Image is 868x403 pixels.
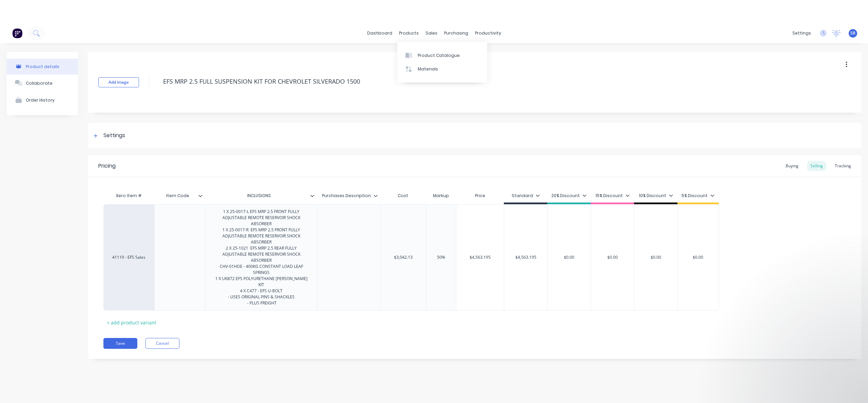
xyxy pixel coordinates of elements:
[26,64,59,69] div: Product details
[472,28,505,38] div: productivity
[397,62,487,76] a: Materials
[831,161,854,171] div: Tracking
[381,249,426,266] div: $3,042.13
[639,193,673,199] div: 10% Discount
[7,59,78,75] button: Product details
[682,193,714,199] div: 5% Discount
[441,28,472,38] div: purchasing
[205,189,317,203] div: INCLUSIONS
[103,189,154,203] div: Xero Item #
[380,189,426,203] div: Cost
[154,189,205,203] div: Item Code
[98,162,116,170] div: Pricing
[7,75,78,91] button: Collaborate
[205,187,313,204] div: INCLUSIONS
[397,48,487,62] a: Product Catalogue
[456,189,504,203] div: Price
[7,91,78,108] button: Order History
[103,317,160,328] div: + add product variant
[845,380,861,396] iframe: Intercom live chat
[154,187,201,204] div: Item Code
[208,207,314,307] div: 1 X 25-0017-L EFS MRP 2.5 FRONT FULLY ADJUSTABLE REMOTE RESERVOIR SHOCK ABSORBER 1 X 25-0017-R EF...
[418,66,438,72] div: Materials
[551,193,587,199] div: 20% Discount
[591,249,634,266] div: $0.00
[595,193,630,199] div: 15% Discount
[424,249,458,266] div: 50%
[418,52,460,59] div: Product Catalogue
[422,28,441,38] div: sales
[110,254,147,260] div: 41119 - EFS Sales
[103,204,719,311] div: 41119 - EFS Sales1 X 25-0017-L EFS MRP 2.5 FRONT FULLY ADJUSTABLE REMOTE RESERVOIR SHOCK ABSORBER...
[396,28,422,38] div: products
[317,187,376,204] div: Purchases Description
[678,249,718,266] div: $0.00
[26,81,53,86] div: Collaborate
[512,193,540,199] div: Standard
[12,28,22,38] img: Factory
[364,28,396,38] a: dashboard
[807,161,826,171] div: Selling
[317,189,380,203] div: Purchases Description
[26,98,55,103] div: Order History
[426,189,456,203] div: Markup
[98,77,139,87] button: Add image
[634,249,677,266] div: $0.00
[548,249,591,266] div: $0.00
[789,28,814,38] div: settings
[456,249,504,266] div: $4,563.195
[850,30,855,36] span: SR
[103,131,125,140] div: Settings
[782,161,802,171] div: Buying
[160,73,762,89] textarea: EFS MRP 2.5 FULL SUSPENSION KIT FOR CHEVROLET SILVERADO 1500
[504,249,547,266] div: $4,563.195
[103,338,137,349] button: Save
[145,338,179,349] button: Cancel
